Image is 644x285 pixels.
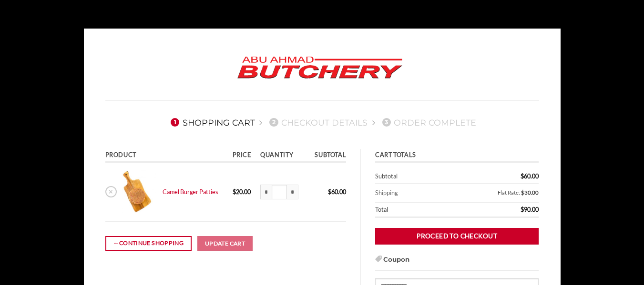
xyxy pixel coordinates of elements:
th: Quantity [257,149,307,163]
span: $ [328,188,331,196]
span: 2 [269,118,278,127]
input: Increase quantity of Camel Burger Patties [287,185,298,200]
th: Shipping [375,184,435,203]
label: Flat Rate: [438,187,539,199]
span: $ [521,206,524,213]
nav: Checkout steps [105,110,539,135]
th: Price [229,149,257,163]
span: ← [113,238,119,248]
bdi: 60.00 [521,172,539,180]
span: $ [521,172,524,180]
span: $ [521,189,524,196]
a: 2Checkout details [266,118,368,128]
th: Subtotal [307,149,346,163]
bdi: 20.00 [233,188,251,196]
a: Continue shopping [105,236,192,251]
th: Subtotal [375,169,464,184]
span: 1 [171,118,179,127]
a: Remove Camel Burger Patties from cart [105,186,117,197]
th: Cart totals [375,149,539,163]
span: $ [233,188,236,196]
a: 1Shopping Cart [168,118,255,128]
img: Cart [120,170,156,214]
input: Product quantity [272,185,287,200]
a: Camel Burger Patties [163,188,218,196]
bdi: 60.00 [328,188,346,196]
img: Abu Ahmad Butchery [229,50,410,86]
input: Reduce quantity of Camel Burger Patties [260,185,272,200]
th: Product [105,149,230,163]
button: Update cart [197,236,253,251]
h3: Coupon [375,255,539,271]
a: Proceed to checkout [375,228,539,245]
bdi: 30.00 [521,189,539,196]
bdi: 90.00 [521,206,539,213]
th: Total [375,203,464,218]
